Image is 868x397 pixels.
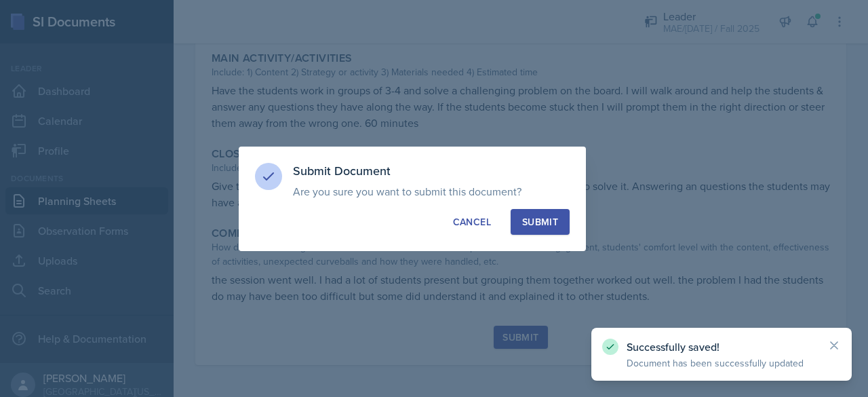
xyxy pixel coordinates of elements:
[627,356,816,370] p: Document has been successfully updated
[293,163,570,179] h3: Submit Document
[627,340,816,354] p: Successfully saved!
[441,209,502,235] button: Cancel
[453,215,491,229] div: Cancel
[293,185,570,198] p: Are you sure you want to submit this document?
[522,215,558,229] div: Submit
[511,209,570,235] button: Submit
